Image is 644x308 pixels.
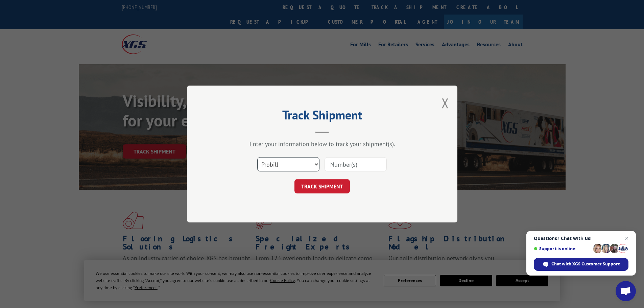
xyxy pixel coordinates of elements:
[534,236,628,241] span: Questions? Chat with us!
[616,281,636,301] div: Open chat
[534,246,591,251] span: Support is online
[623,234,631,242] span: Close chat
[221,140,424,148] div: Enter your information below to track your shipment(s).
[221,110,424,123] h2: Track Shipment
[551,261,620,267] span: Chat with XGS Customer Support
[325,157,387,171] input: Number(s)
[294,179,350,193] button: TRACK SHIPMENT
[442,94,449,112] button: Close modal
[534,258,628,271] div: Chat with XGS Customer Support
